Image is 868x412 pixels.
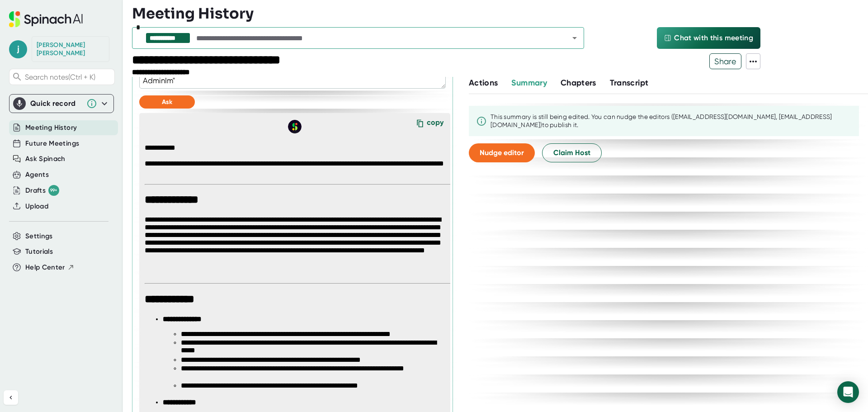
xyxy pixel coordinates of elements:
[25,123,77,133] button: Meeting History
[25,185,59,196] div: Drafts
[674,33,753,43] span: Chat with this meeting
[511,78,547,88] span: Summary
[469,78,498,88] span: Actions
[610,78,649,88] span: Transcript
[553,147,590,158] span: Claim Host
[25,185,59,196] button: Drafts 99+
[511,77,547,89] button: Summary
[469,143,535,162] button: Nudge editor
[4,390,18,405] button: Collapse sidebar
[25,246,53,257] button: Tutorials
[30,99,82,108] div: Quick record
[25,231,53,242] button: Settings
[13,95,110,113] div: Quick record
[25,73,112,81] span: Search notes (Ctrl + K)
[657,27,760,49] button: Chat with this meeting
[837,381,859,403] div: Open Intercom Messenger
[48,185,59,196] div: 99+
[709,53,741,69] button: Share
[37,41,104,57] div: Jess Younts
[568,32,581,44] button: Open
[25,262,65,273] span: Help Center
[25,154,66,164] button: Ask Spinach
[610,77,649,89] button: Transcript
[25,170,49,180] button: Agents
[469,77,498,89] button: Actions
[25,138,79,149] button: Future Meetings
[162,98,172,106] span: Ask
[561,77,596,89] button: Chapters
[491,113,852,129] div: This summary is still being edited. You can nudge the editor s ([EMAIL_ADDRESS][DOMAIN_NAME], [EM...
[480,148,524,157] span: Nudge editor
[132,5,254,22] h3: Meeting History
[139,95,195,109] button: Ask
[427,118,443,130] div: copy
[25,262,75,273] button: Help Center
[9,40,27,58] span: j
[542,143,602,162] button: Claim Host
[25,201,48,212] button: Upload
[561,78,596,88] span: Chapters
